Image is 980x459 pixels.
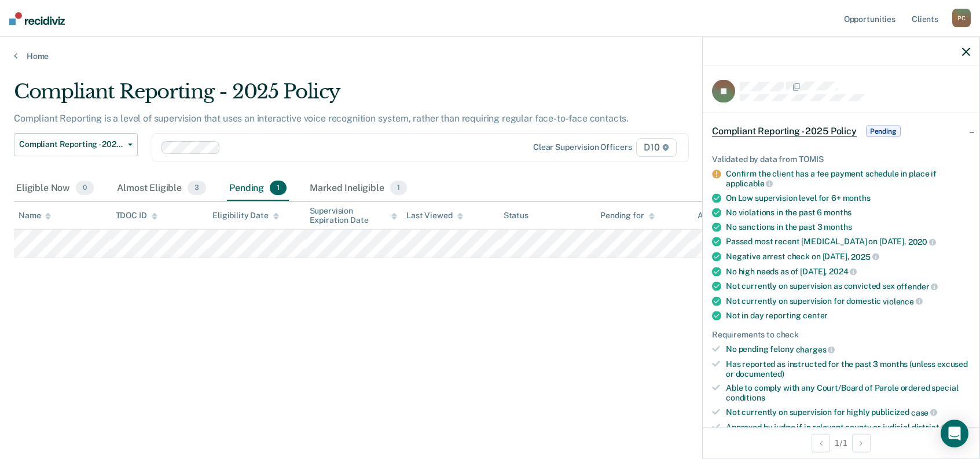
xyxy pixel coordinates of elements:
[703,427,979,458] div: 1 / 1
[912,423,948,432] span: district
[726,281,970,292] div: Not currently on supervision as convicted sex
[726,266,970,277] div: No high needs as of [DATE],
[829,267,857,276] span: 2024
[736,369,784,378] span: documented)
[796,345,835,354] span: charges
[76,181,94,196] span: 0
[712,330,970,340] div: Requirements to check
[883,296,923,306] span: violence
[726,208,970,218] div: No violations in the past 6
[726,311,970,321] div: Not in day reporting
[726,169,970,189] div: Confirm the client has a fee payment schedule in place if applicable
[824,208,851,217] span: months
[504,211,528,221] div: Status
[908,237,936,247] span: 2020
[14,51,966,61] a: Home
[726,193,970,203] div: On Low supervision level for 6+
[14,176,96,201] div: Eligible Now
[703,113,979,150] div: Compliant Reporting - 2025 PolicyPending
[310,206,398,226] div: Supervision Expiration Date
[726,222,970,232] div: No sanctions in the past 3
[843,193,871,203] span: months
[726,407,970,418] div: Not currently on supervision for highly publicized
[852,434,871,452] button: Next Opportunity
[9,12,65,25] img: Recidiviz
[726,252,970,262] div: Negative arrest check on [DATE],
[712,155,970,164] div: Validated by data from TOMIS
[726,344,970,355] div: No pending felony
[851,252,879,261] span: 2025
[866,126,901,137] span: Pending
[911,407,937,417] span: case
[941,420,968,447] div: Open Intercom Messenger
[698,211,752,221] div: Assigned to
[14,80,749,113] div: Compliant Reporting - 2025 Policy
[726,359,970,379] div: Has reported as instructed for the past 3 months (unless excused or
[636,138,676,157] span: D10
[600,211,654,221] div: Pending for
[812,434,830,452] button: Previous Opportunity
[726,393,765,402] span: conditions
[227,176,289,201] div: Pending
[533,142,632,152] div: Clear supervision officers
[803,311,828,320] span: center
[115,176,208,201] div: Almost Eligible
[307,176,409,201] div: Marked Ineligible
[270,181,287,196] span: 1
[188,181,206,196] span: 3
[952,9,971,27] div: P C
[897,282,938,291] span: offender
[406,211,463,221] div: Last Viewed
[19,211,51,221] div: Name
[19,139,123,149] span: Compliant Reporting - 2025 Policy
[390,181,407,196] span: 1
[726,422,970,432] div: Approved by judge if in relevant county or judicial
[726,237,970,247] div: Passed most recent [MEDICAL_DATA] on [DATE],
[824,222,851,232] span: months
[14,113,629,124] p: Compliant Reporting is a level of supervision that uses an interactive voice recognition system, ...
[726,383,970,403] div: Able to comply with any Court/Board of Parole ordered special
[712,126,857,137] span: Compliant Reporting - 2025 Policy
[726,296,970,306] div: Not currently on supervision for domestic
[116,211,157,221] div: TDOC ID
[212,211,279,221] div: Eligibility Date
